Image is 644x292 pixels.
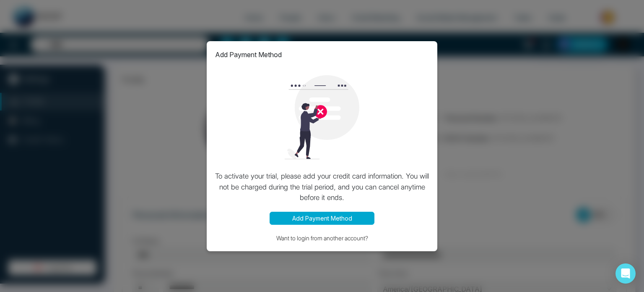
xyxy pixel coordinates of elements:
[270,212,374,225] button: Add Payment Method
[280,75,364,159] img: loading
[215,171,429,203] p: To activate your trial, please add your credit card information. You will not be charged during t...
[615,263,636,284] div: Open Intercom Messenger
[215,233,429,243] button: Want to login from another account?
[215,50,282,60] p: Add Payment Method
